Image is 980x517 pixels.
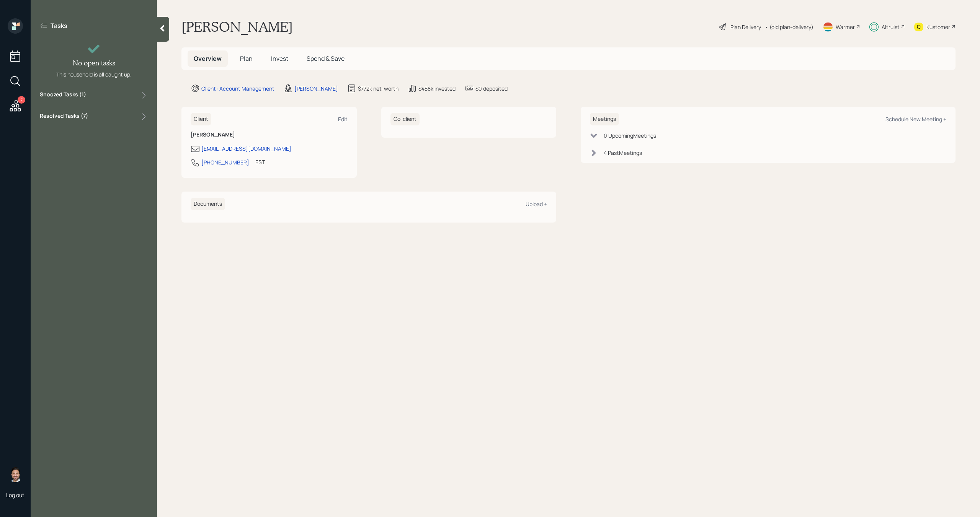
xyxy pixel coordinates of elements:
[926,23,950,31] div: Kustomer
[201,145,291,153] div: [EMAIL_ADDRESS][DOMAIN_NAME]
[475,85,508,93] div: $0 deposited
[885,115,946,123] div: Schedule New Meeting +
[181,18,293,35] h1: [PERSON_NAME]
[51,21,67,30] label: Tasks
[604,149,642,157] div: 4 Past Meeting s
[18,96,25,104] div: 7
[271,54,288,63] span: Invest
[294,85,338,93] div: [PERSON_NAME]
[191,198,225,210] h6: Documents
[240,54,253,63] span: Plan
[73,59,115,67] h4: No open tasks
[358,85,399,93] div: $772k net-worth
[836,23,855,31] div: Warmer
[765,23,813,31] div: • (old plan-delivery)
[56,70,132,78] div: This household is all caught up.
[8,467,23,482] img: michael-russo-headshot.png
[255,158,265,166] div: EST
[201,158,249,166] div: [PHONE_NUMBER]
[40,91,86,100] label: Snoozed Tasks ( 1 )
[526,200,547,208] div: Upload +
[40,112,88,121] label: Resolved Tasks ( 7 )
[191,132,348,138] h6: [PERSON_NAME]
[191,113,211,125] h6: Client
[604,132,656,140] div: 0 Upcoming Meeting s
[201,85,274,93] div: Client · Account Management
[418,85,456,93] div: $458k invested
[590,113,619,125] h6: Meetings
[882,23,900,31] div: Altruist
[730,23,761,31] div: Plan Delivery
[307,54,345,63] span: Spend & Save
[390,113,420,125] h6: Co-client
[6,491,24,499] div: Log out
[194,54,222,63] span: Overview
[338,115,348,123] div: Edit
